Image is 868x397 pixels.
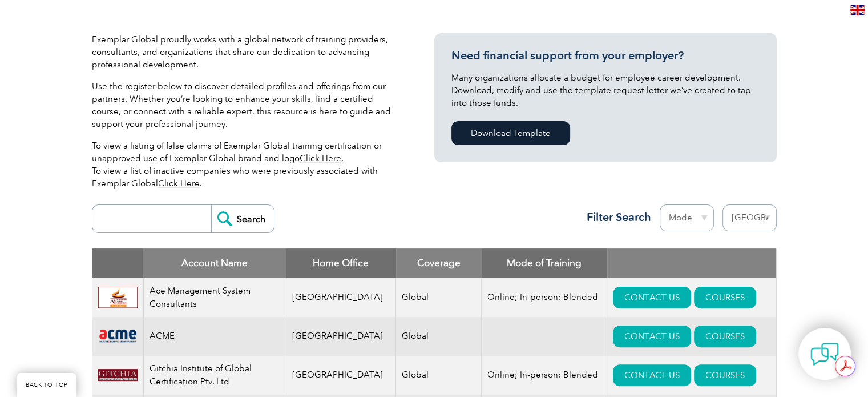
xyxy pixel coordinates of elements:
[482,278,607,317] td: Online; In-person; Blended
[92,80,400,130] p: Use the register below to discover detailed profiles and offerings from our partners. Whether you...
[98,328,138,344] img: 0f03f964-e57c-ec11-8d20-002248158ec2-logo.png
[98,369,138,382] img: c8bed0e6-59d5-ee11-904c-002248931104-logo.png
[607,248,776,278] th: : activate to sort column ascending
[92,139,400,190] p: To view a listing of false claims of Exemplar Global training certification or unapproved use of ...
[300,153,341,163] a: Click Here
[694,287,756,308] a: COURSES
[451,121,570,145] a: Download Template
[286,278,396,317] td: [GEOGRAPHIC_DATA]
[396,278,482,317] td: Global
[613,287,691,308] a: CONTACT US
[158,178,200,189] a: Click Here
[286,356,396,395] td: [GEOGRAPHIC_DATA]
[143,248,286,278] th: Account Name: activate to sort column descending
[143,317,286,356] td: ACME
[482,356,607,395] td: Online; In-person; Blended
[396,356,482,395] td: Global
[98,287,138,308] img: 306afd3c-0a77-ee11-8179-000d3ae1ac14-logo.jpg
[482,248,607,278] th: Mode of Training: activate to sort column ascending
[694,326,756,347] a: COURSES
[286,248,396,278] th: Home Office: activate to sort column ascending
[143,356,286,395] td: Gitchia Institute of Global Certification Ptv. Ltd
[613,326,691,347] a: CONTACT US
[613,364,691,386] a: CONTACT US
[451,71,760,109] p: Many organizations allocate a budget for employee career development. Download, modify and use th...
[143,278,286,317] td: Ace Management System Consultants
[451,49,760,63] h3: Need financial support from your employer?
[17,373,76,397] a: BACK TO TOP
[850,5,865,15] img: en
[810,340,839,368] img: contact-chat.png
[396,317,482,356] td: Global
[580,210,651,224] h3: Filter Search
[286,317,396,356] td: [GEOGRAPHIC_DATA]
[396,248,482,278] th: Coverage: activate to sort column ascending
[211,205,274,232] input: Search
[694,364,756,386] a: COURSES
[92,33,400,71] p: Exemplar Global proudly works with a global network of training providers, consultants, and organ...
